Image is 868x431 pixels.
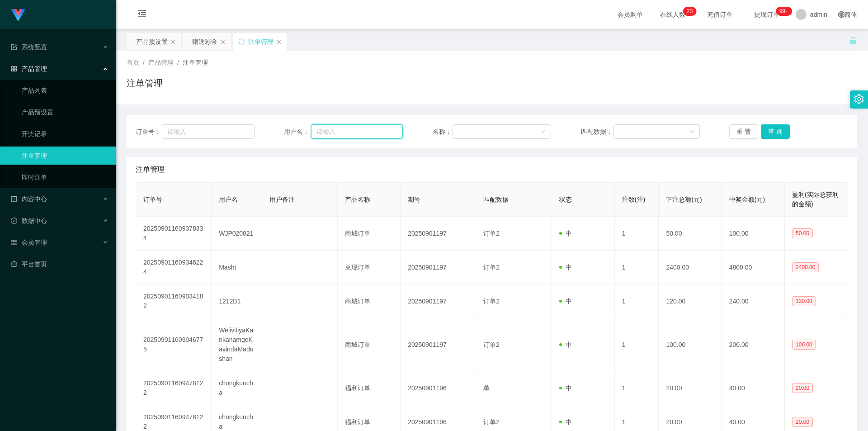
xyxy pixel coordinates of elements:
[722,371,785,405] td: 40.00
[615,284,659,318] td: 1
[729,124,758,139] button: 重 置
[401,318,476,371] td: 20250901197
[483,264,500,271] span: 订单2
[11,65,47,72] span: 产品管理
[483,196,509,203] span: 匹配数据
[136,318,212,371] td: 202509011609046775
[722,318,785,371] td: 200.00
[659,251,722,284] td: 2400.00
[11,218,17,224] i: 图标: check-circle-o
[136,251,212,284] td: 202509011609346224
[136,164,165,175] span: 注单管理
[338,371,401,405] td: 福利订单
[11,43,47,51] span: 系统配置
[338,284,401,318] td: 商城订单
[483,298,500,305] span: 订单2
[170,39,176,45] i: 图标: close
[722,251,785,284] td: 4800.00
[11,66,17,72] i: 图标: appstore-o
[615,217,659,251] td: 1
[148,59,174,66] span: 产品管理
[284,127,311,137] span: 用户名：
[683,7,696,16] sup: 23
[656,11,690,18] span: 在线人数
[838,11,844,18] i: 图标: global
[11,44,17,50] i: 图标: form
[338,251,401,284] td: 兑现订单
[11,9,25,22] img: logo.9652507e.png
[615,251,659,284] td: 1
[269,196,295,203] span: 用户备注
[659,284,722,318] td: 120.00
[659,371,722,405] td: 20.00
[212,217,262,251] td: WJP020821
[220,39,226,45] i: 图标: close
[143,196,162,203] span: 订单号
[238,38,245,45] i: 图标: sync
[11,196,17,202] i: 图标: profile
[792,262,819,272] span: 2400.00
[162,124,254,139] input: 请输入
[559,298,572,305] span: 中
[136,217,212,251] td: 202509011609378334
[559,230,572,237] span: 中
[559,264,572,271] span: 中
[703,11,737,18] span: 充值订单
[483,341,500,348] span: 订单2
[729,196,765,203] span: 中奖金额(元)
[792,228,813,238] span: 50.00
[433,127,453,137] span: 名称：
[615,318,659,371] td: 1
[276,39,282,45] i: 图标: close
[401,217,476,251] td: 20250901197
[722,284,785,318] td: 240.00
[192,33,217,50] div: 赠送彩金
[690,7,693,16] p: 3
[483,230,500,237] span: 订单2
[659,217,722,251] td: 50.00
[401,251,476,284] td: 20250901197
[776,7,792,16] sup: 1049
[136,284,212,318] td: 202509011609034182
[11,195,47,203] span: 内容中心
[219,196,238,203] span: 用户名
[127,0,157,29] i: 图标: menu-fold
[722,217,785,251] td: 100.00
[212,318,262,371] td: WelivitiyaKankanamgeKavindaMadushan
[143,59,145,66] span: /
[615,371,659,405] td: 1
[559,196,572,203] span: 状态
[849,37,857,45] i: 图标: unlock
[483,418,500,426] span: 订单2
[22,125,108,143] a: 开奖记录
[581,127,613,137] span: 匹配数据：
[559,418,572,426] span: 中
[750,11,784,18] span: 提现订单
[22,103,108,121] a: 产品预设置
[183,59,208,66] span: 注单管理
[338,318,401,371] td: 商城订单
[177,59,179,66] span: /
[22,168,108,186] a: 即时注单
[622,196,645,203] span: 注数(注)
[559,341,572,348] span: 中
[401,371,476,405] td: 20250901196
[11,255,108,273] a: 图标: dashboard平台首页
[22,147,108,165] a: 注单管理
[212,371,262,405] td: chongkuncha
[11,239,17,246] i: 图标: table
[792,191,839,208] span: 盈利(实际总获利的金额)
[311,124,403,139] input: 请输入
[11,239,47,246] span: 会员管理
[792,383,813,393] span: 20.00
[666,196,702,203] span: 下注总额(元)
[761,124,790,139] button: 查 询
[338,217,401,251] td: 商城订单
[659,318,722,371] td: 100.00
[559,384,572,392] span: 中
[127,76,163,90] h1: 注单管理
[687,7,690,16] p: 2
[792,340,816,350] span: 100.00
[483,384,490,392] span: 单
[792,417,813,427] span: 20.00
